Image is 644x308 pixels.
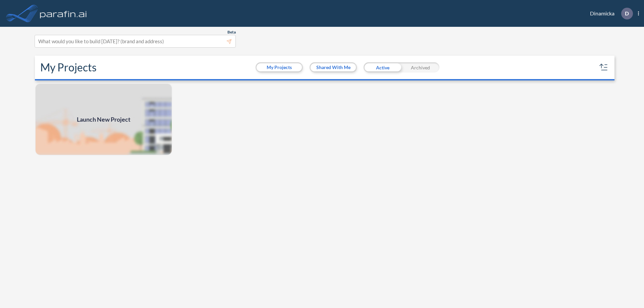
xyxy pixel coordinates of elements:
[580,8,639,19] div: Dinamicka
[311,63,356,71] button: Shared With Me
[35,83,172,156] a: Launch New Project
[39,7,88,20] img: logo
[401,62,439,72] div: Archived
[364,62,401,72] div: Active
[625,10,629,16] p: D
[77,115,130,124] span: Launch New Project
[227,29,236,35] span: Beta
[35,83,172,156] img: add
[598,62,609,73] button: sort
[40,61,97,74] h2: My Projects
[257,63,302,71] button: My Projects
